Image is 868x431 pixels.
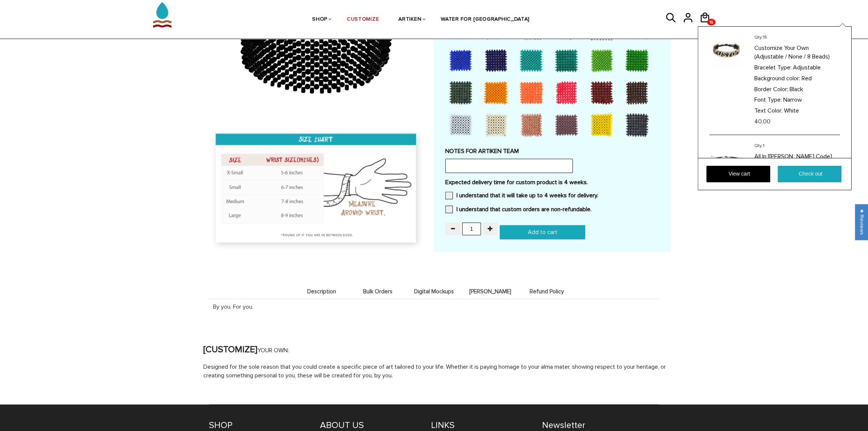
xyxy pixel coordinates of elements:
div: Turquoise [516,45,550,75]
img: size_chart_new.png [209,128,425,252]
div: Bush Blue [445,45,479,75]
span: Narrow [783,96,802,104]
a: WATER FOR [GEOGRAPHIC_DATA] [441,0,530,39]
a: View cart [706,166,770,182]
div: Orange [516,77,550,107]
div: Yellow [586,110,620,140]
div: White [445,13,479,43]
label: I understand that custom orders are non-refundable. [445,206,592,213]
strong: [CUSTOMIZE] [203,344,257,355]
span: Bracelet Type: [754,64,791,71]
div: Cream [481,110,514,140]
div: By you. For you. [209,298,659,314]
span: Text Color: [754,107,782,114]
div: Maroon [586,77,620,107]
p: Qty: [754,143,839,149]
div: Rose Gold [516,110,550,140]
label: Expected delivery time for custom product is 4 weeks. [445,179,659,186]
div: Red [551,77,585,107]
span: 16 [707,18,715,27]
span: Adjustable [793,64,821,71]
span: 40.00 [754,118,770,125]
a: All In [[PERSON_NAME] Code] [754,151,839,161]
label: NOTES FOR ARTIKEN TEAM [445,147,659,155]
span: Red [802,75,812,82]
span: Description [295,288,348,295]
div: Silver [551,13,585,43]
div: Baby Blue [445,110,479,140]
div: Light Orange [481,77,514,107]
div: Peacock [445,77,479,107]
img: Customize Your Own [709,34,743,68]
a: Check out [778,166,841,182]
span: Bulk Orders [351,288,404,295]
div: Click to open Judge.me floating reviews tab [855,204,868,240]
div: Steel [622,110,655,140]
a: ARTIKEN [398,0,421,39]
p: Qty: [754,34,839,41]
div: Dark Blue [481,45,514,75]
div: Sky Blue [622,13,655,43]
div: Kenya Green [622,45,655,75]
a: 16 [707,19,715,26]
span: Black [790,86,803,93]
input: Add to cart [500,225,585,239]
span: Refund Policy [520,288,573,295]
span: Border Color: [754,86,788,93]
span: Digital Mockups [408,288,460,295]
span: 15 [763,35,767,40]
div: Brown [622,77,655,107]
span: Font Type: [754,96,782,104]
span: Background color: [754,75,800,82]
a: CUSTOMIZE [347,0,379,39]
label: I understand that it will take up to 4 weeks for delivery. [445,192,598,199]
div: Light Green [586,45,620,75]
span: YOUR OWN: [257,347,289,354]
div: Black [481,13,514,43]
div: Teal [551,45,585,75]
div: Purple Rain [551,110,585,140]
a: SHOP [312,0,327,39]
div: Gold [516,13,550,43]
a: Customize Your Own (Adjustable / None / 8 Beads) [754,43,839,61]
span: [PERSON_NAME] [464,288,517,295]
div: Grey [586,13,620,43]
p: Designed for the sole reason that you could create a specific piece of art tailored to your life.... [203,363,672,380]
span: White [784,107,799,114]
span: 1 [763,143,764,149]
